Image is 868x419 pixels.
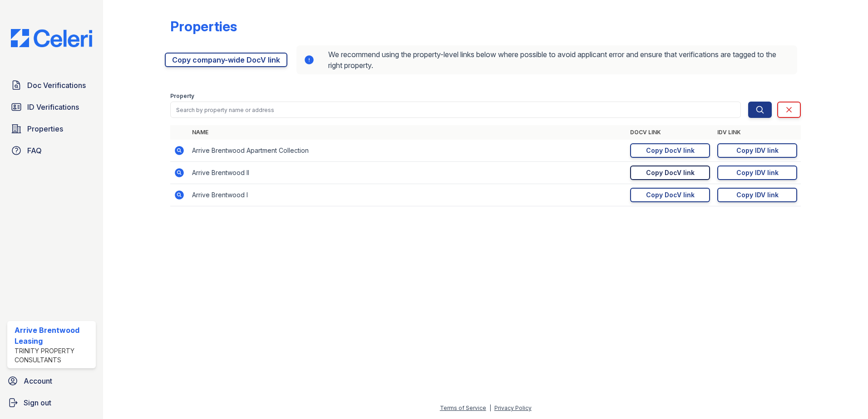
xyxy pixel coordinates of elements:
[646,190,695,200] div: Copy DocV link
[736,168,779,177] div: Copy IDV link
[4,372,99,390] a: Account
[4,29,99,47] img: CE_Logo_Blue-a8612792a0a2168367f1c8372b55b34899dd931a85d93a1a3d3e32e68fde9ad4.png
[188,140,626,162] td: Arrive Brentwood Apartment Collection
[630,166,710,180] a: Copy DocV link
[4,394,99,412] a: Sign out
[717,166,797,180] a: Copy IDV link
[15,325,92,346] div: Arrive Brentwood Leasing
[188,125,626,140] th: Name
[736,146,779,155] div: Copy IDV link
[7,98,96,116] a: ID Verifications
[27,145,42,156] span: FAQ
[170,93,194,100] label: Property
[630,143,710,158] a: Copy DocV link
[736,190,779,200] div: Copy IDV link
[24,375,52,386] span: Account
[7,76,96,94] a: Doc Verifications
[494,404,532,411] a: Privacy Policy
[646,146,695,155] div: Copy DocV link
[165,53,287,67] a: Copy company-wide DocV link
[440,404,486,411] a: Terms of Service
[7,120,96,138] a: Properties
[188,184,626,206] td: Arrive Brentwood I
[27,123,63,134] span: Properties
[15,346,92,365] div: Trinity Property Consultants
[717,188,797,202] a: Copy IDV link
[7,141,96,160] a: FAQ
[27,80,86,91] span: Doc Verifications
[630,188,710,202] a: Copy DocV link
[27,102,79,112] span: ID Verifications
[714,125,801,140] th: IDV Link
[717,143,797,158] a: Copy IDV link
[489,404,491,411] div: |
[24,397,51,408] span: Sign out
[170,102,741,118] input: Search by property name or address
[296,45,797,74] div: We recommend using the property-level links below where possible to avoid applicant error and ens...
[646,168,695,177] div: Copy DocV link
[188,162,626,184] td: Arrive Brentwood II
[170,18,237,34] div: Properties
[626,125,714,140] th: DocV Link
